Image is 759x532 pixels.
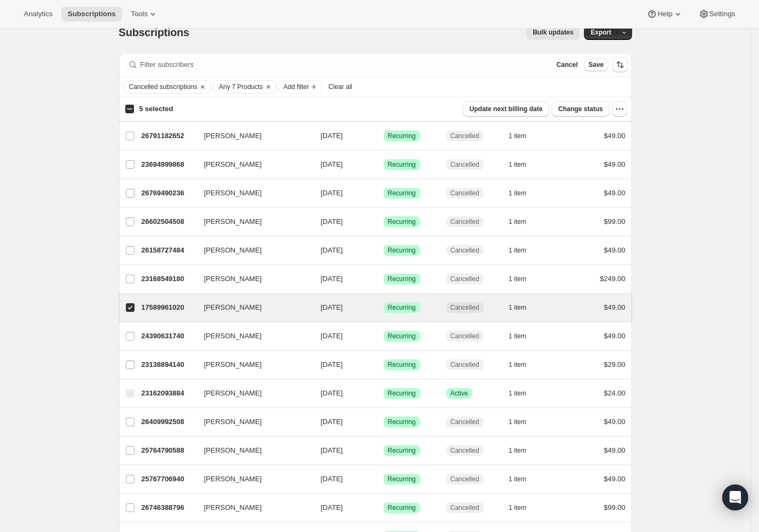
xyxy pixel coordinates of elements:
p: 26602504508 [142,216,196,227]
span: [DATE] [321,503,343,511]
button: Change status [552,101,609,117]
p: 25764790588 [142,445,196,456]
span: $49.00 [604,246,626,254]
span: $99.00 [604,503,626,511]
span: Cancelled [451,217,479,226]
button: 1 item [509,243,539,258]
button: 1 item [509,300,539,315]
button: 1 item [509,443,539,458]
span: Cancelled [451,246,479,255]
button: Sort the results [613,57,628,72]
button: Update next billing date [463,101,549,117]
button: 1 item [509,329,539,344]
span: [DATE] [321,303,343,311]
button: 1 item [509,186,539,201]
button: [PERSON_NAME] [198,127,306,145]
p: 24390631740 [142,331,196,342]
div: 23162093884[PERSON_NAME][DATE]SuccessRecurringSuccessActive1 item$24.00 [142,386,626,401]
span: 1 item [509,332,527,340]
span: Recurring [388,446,416,455]
span: $49.00 [604,189,626,197]
div: 17589961020[PERSON_NAME][DATE]SuccessRecurringCancelled1 item$49.00 [142,300,626,315]
span: Cancelled subscriptions [129,83,198,91]
p: 26769490236 [142,188,196,199]
span: Analytics [24,10,52,18]
button: Save [584,58,608,71]
button: Help [640,6,689,22]
button: [PERSON_NAME] [198,413,306,431]
span: 1 item [509,503,527,512]
p: 26746388796 [142,502,196,513]
span: $49.00 [604,132,626,140]
span: Export [590,28,611,37]
span: Cancelled [451,132,479,140]
span: Recurring [388,160,416,169]
span: Cancelled [451,160,479,169]
button: 1 item [509,128,539,144]
span: Recurring [388,503,416,512]
span: Update next billing date [469,105,542,113]
span: [DATE] [321,217,343,226]
span: Recurring [388,303,416,312]
span: [DATE] [321,246,343,254]
button: Clear [263,81,274,93]
span: Help [657,10,672,18]
button: Any 7 Products [213,81,263,93]
span: Recurring [388,475,416,483]
span: Tools [131,10,147,18]
span: 1 item [509,217,527,226]
button: 1 item [509,214,539,229]
button: [PERSON_NAME] [198,270,306,288]
span: $49.00 [604,303,626,311]
span: 1 item [509,132,527,140]
button: Analytics [17,6,59,22]
button: 1 item [509,472,539,487]
span: 1 item [509,360,527,369]
button: Cancel [552,58,582,71]
span: $49.00 [604,332,626,340]
span: $29.00 [604,360,626,369]
span: $49.00 [604,418,626,426]
button: Settings [692,6,742,22]
button: Tools [124,6,165,22]
button: Clear [197,81,208,93]
span: $99.00 [604,217,626,226]
span: [PERSON_NAME] [204,245,262,256]
span: Change status [558,105,603,113]
button: [PERSON_NAME] [198,242,306,259]
div: 23168549180[PERSON_NAME][DATE]SuccessRecurringCancelled1 item$249.00 [142,271,626,287]
span: 1 item [509,418,527,426]
button: Add filter [279,80,322,93]
span: [PERSON_NAME] [204,474,262,485]
button: [PERSON_NAME] [198,356,306,373]
span: [DATE] [321,160,343,168]
span: [PERSON_NAME] [204,359,262,370]
span: 1 item [509,246,527,255]
button: 1 item [509,386,539,401]
span: Recurring [388,389,416,398]
p: 26158727484 [142,245,196,256]
span: Recurring [388,132,416,140]
button: Export [584,25,617,40]
p: 23138894140 [142,359,196,370]
span: $49.00 [604,446,626,454]
span: $49.00 [604,475,626,483]
span: [DATE] [321,475,343,483]
button: [PERSON_NAME] [198,185,306,202]
div: 23138894140[PERSON_NAME][DATE]SuccessRecurringCancelled1 item$29.00 [142,357,626,372]
input: Filter subscribers [140,57,546,72]
span: 1 item [509,446,527,455]
span: Cancelled [451,189,479,197]
span: Active [451,389,468,398]
span: [PERSON_NAME] [204,159,262,170]
button: [PERSON_NAME] [198,442,306,459]
button: [PERSON_NAME] [198,328,306,345]
div: 26602504508[PERSON_NAME][DATE]SuccessRecurringCancelled1 item$99.00 [142,214,626,229]
button: 1 item [509,414,539,429]
span: $24.00 [604,389,626,397]
span: 1 item [509,189,527,197]
span: Settings [709,10,735,18]
span: [PERSON_NAME] [204,302,262,313]
p: 5 selected [139,104,173,114]
span: 1 item [509,275,527,283]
